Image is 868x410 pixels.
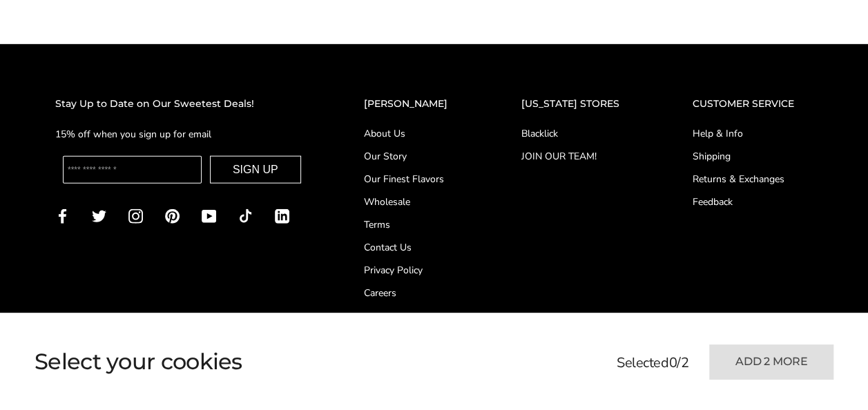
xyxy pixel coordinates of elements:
[709,344,833,380] button: Add 2 more
[693,96,813,112] h2: CUSTOMER SERVICE
[128,208,143,224] a: Instagram
[668,353,677,372] span: 0
[202,208,216,224] a: YouTube
[521,126,637,141] a: Blacklick
[11,358,143,399] iframe: Sign Up via Text for Offers
[364,217,466,232] a: Terms
[693,195,813,209] a: Feedback
[364,195,466,209] a: Wholesale
[364,96,466,112] h2: [PERSON_NAME]
[364,286,466,300] a: Careers
[364,263,466,277] a: Privacy Policy
[92,208,106,224] a: Twitter
[364,126,466,141] a: About Us
[165,208,180,224] a: Pinterest
[364,149,466,164] a: Our Story
[55,96,309,112] h2: Stay Up to Date on Our Sweetest Deals!
[617,353,688,373] p: Selected /
[693,149,813,164] a: Shipping
[63,156,202,184] input: Enter your email
[521,96,637,112] h2: [US_STATE] STORES
[693,126,813,141] a: Help & Info
[693,172,813,186] a: Returns & Exchanges
[521,149,637,164] a: JOIN OUR TEAM!
[364,240,466,255] a: Contact Us
[680,353,688,372] span: 2
[210,156,301,184] button: SIGN UP
[364,172,466,186] a: Our Finest Flavors
[275,208,289,224] a: LinkedIn
[55,208,70,224] a: Facebook
[55,126,309,142] p: 15% off when you sign up for email
[238,208,253,224] a: TikTok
